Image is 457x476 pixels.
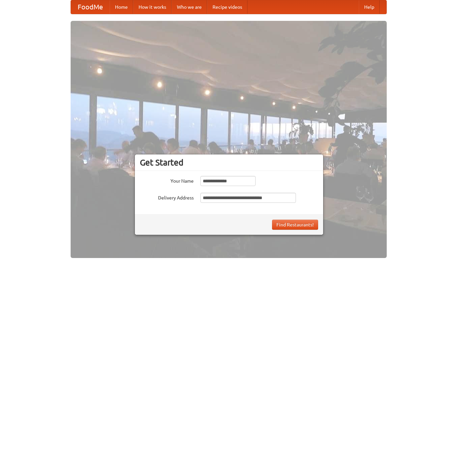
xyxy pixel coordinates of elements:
label: Delivery Address [140,193,194,201]
a: Home [110,0,133,14]
a: How it works [133,0,172,14]
a: Help [359,0,380,14]
label: Your Name [140,176,194,184]
h3: Get Started [140,157,318,168]
button: Find Restaurants! [272,220,318,230]
a: Recipe videos [207,0,247,14]
a: FoodMe [71,0,110,14]
a: Who we are [172,0,207,14]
